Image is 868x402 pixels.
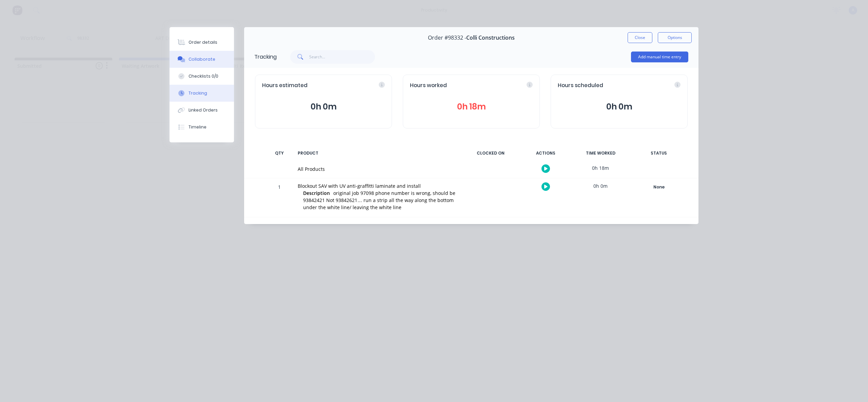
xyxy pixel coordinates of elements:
button: 0h 0m [262,100,385,113]
div: 0h 18m [575,160,626,176]
div: Tracking [254,53,277,61]
div: QTY [269,146,290,160]
button: 0h 18m [410,100,533,113]
div: Linked Orders [189,107,218,113]
span: Hours worked [410,82,447,89]
div: TIME WORKED [575,146,626,160]
div: ACTIONS [520,146,571,160]
div: Tracking [189,90,207,96]
button: Collaborate [170,51,234,68]
button: Options [658,32,692,43]
div: All Products [298,165,457,173]
div: Blockout SAV with UV anti-graffitti laminate and install [298,182,457,189]
span: Hours scheduled [558,82,603,89]
span: Order #98332 - [428,35,466,41]
div: STATUS [630,146,688,160]
div: Collaborate [189,56,215,62]
div: Timeline [189,124,206,130]
div: Order details [189,39,217,45]
span: Colli Constructions [466,35,515,41]
div: CLOCKED ON [465,146,516,160]
button: 0h 0m [558,100,680,113]
button: Tracking [170,85,234,102]
div: Checklists 0/0 [189,73,218,79]
div: 1 [269,179,290,217]
span: Description [303,189,330,197]
button: Linked Orders [170,102,234,119]
button: Checklists 0/0 [170,68,234,85]
button: Close [628,32,652,43]
button: None [634,182,684,192]
div: None [634,183,683,192]
div: 0h 0m [575,178,626,194]
span: original job 97098 phone number is wrong, should be 93842421 Not 93842621… run a strip all the wa... [303,190,455,210]
span: Hours estimated [262,82,308,89]
button: Order details [170,34,234,51]
div: PRODUCT [294,146,461,160]
button: Add manual time entry [631,52,688,62]
button: Timeline [170,119,234,136]
input: Search... [309,50,375,64]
